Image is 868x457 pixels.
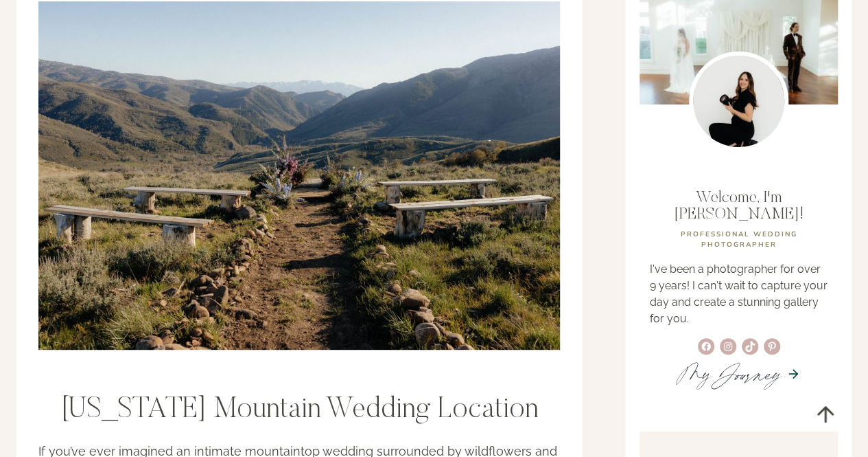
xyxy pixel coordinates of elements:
img: Utah wedding photographer Aubrey Williams [689,52,788,151]
h1: [US_STATE] Mountain Wedding Location [38,393,560,427]
em: Journey [712,354,781,394]
a: Scroll to top [803,392,847,436]
img: utah mountain wedding ceremony [38,1,560,350]
p: Welcome, I'm [PERSON_NAME]! [650,190,828,223]
a: MyJourney [678,354,781,394]
p: professional WEDDING PHOTOGRAPHER [650,230,828,250]
p: I've been a photographer for over 9 years! I can't wait to capture your day and create a stunning... [650,261,828,327]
